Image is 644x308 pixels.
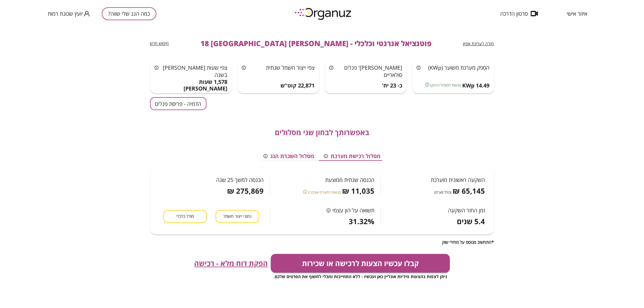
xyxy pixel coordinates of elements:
button: מודל כלכלי [163,210,207,223]
span: 14.49 KWp [463,82,490,89]
span: צפי שעות [PERSON_NAME] בשנה [163,64,227,78]
span: תשואה על הון עצמי [332,207,374,213]
span: ניתן לצפות בהצעות מידיות אונליין כאן ועכשיו - ללא התחייבות ומבלי לחשוף את הפרטים שלכם. [274,274,447,279]
button: הפקת דוח מלא - רכישה [194,259,268,268]
span: (זכאות למסלול הירוק) [431,82,461,88]
span: פוטנציאל אנרגטי וכלכלי - [PERSON_NAME] 18 [GEOGRAPHIC_DATA] [200,39,431,48]
span: 11,035 ₪ [342,187,374,195]
button: חזרה לעריכת אפיון [463,41,494,47]
span: 275,869 ₪ [227,187,264,195]
span: סרטון הדרכה [500,11,528,17]
span: *התחשיב מבוסס על מחירי שוק [442,240,494,245]
span: זמן החזר השקעה [448,207,485,213]
span: 31.32% [349,217,374,226]
span: מודל כלכלי [176,214,194,219]
span: השקעה ראשונית מוערכת [431,177,485,183]
span: הכנסה למשך 25 שנה [216,177,264,183]
span: כ- 23 יח' [382,82,402,89]
span: 65,145 ₪ [453,187,485,195]
span: הספק מערכת משוער (KWp) [428,64,490,71]
button: איזור אישי [558,11,596,17]
button: סרטון הדרכה [491,11,547,17]
button: חיפוש חדש [150,41,169,46]
button: מסלול השכרת הגג [259,152,319,161]
span: באפשרותך לבחון שני מסלולים [275,128,369,137]
span: הכנסה שנתית ממוצעת [325,177,374,183]
span: 1,578 שעות [PERSON_NAME] [155,79,228,92]
span: 5.4 שנים [457,217,485,226]
span: חזרה לעריכת אפיון [463,41,494,46]
button: נתוני ייצור חשמל [216,210,259,223]
span: (זכאות לתעריף אורבני) [308,189,341,195]
button: מסלול רכישת מערכת [319,152,386,161]
button: כמה הגג שלי שווה? [102,7,156,20]
span: 22,871 קוט"ש [281,82,315,89]
span: צפי ייצור חשמל שנתית [266,64,315,71]
span: [PERSON_NAME]' פנלים סולאריים [344,64,402,78]
span: נתוני ייצור חשמל [223,214,252,219]
button: קבלו עכשיו הצעות לרכישה או שכירות [271,254,450,273]
span: (כולל מע"מ) [434,189,452,195]
button: הדמיה - פריסת פנלים [150,97,207,110]
button: יועץ שכונת רמות [48,10,90,17]
span: יועץ שכונת רמות [48,11,83,17]
span: איזור אישי [567,11,587,17]
img: logo [290,5,357,22]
